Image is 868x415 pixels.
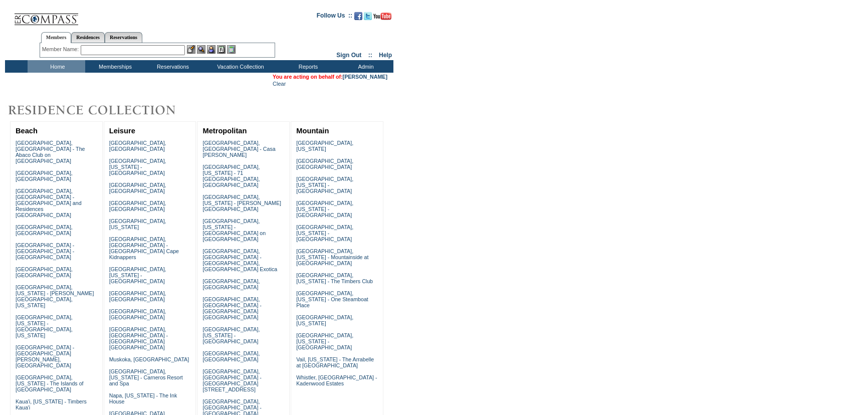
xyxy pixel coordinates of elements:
a: Muskoka, [GEOGRAPHIC_DATA] [109,356,189,362]
a: Whistler, [GEOGRAPHIC_DATA] - Kadenwood Estates [296,374,377,386]
a: [GEOGRAPHIC_DATA], [GEOGRAPHIC_DATA] [296,158,353,170]
a: [GEOGRAPHIC_DATA], [GEOGRAPHIC_DATA] [109,200,166,212]
a: Members [41,32,72,43]
a: Napa, [US_STATE] - The Ink House [109,392,177,404]
a: Kaua'i, [US_STATE] - Timbers Kaua'i [16,398,87,410]
img: Compass Home [14,5,79,26]
a: [GEOGRAPHIC_DATA], [GEOGRAPHIC_DATA] - [GEOGRAPHIC_DATA] Cape Kidnappers [109,236,179,260]
a: Leisure [109,127,135,135]
a: [GEOGRAPHIC_DATA], [GEOGRAPHIC_DATA] [202,350,260,362]
a: [GEOGRAPHIC_DATA], [US_STATE] - The Islands of [GEOGRAPHIC_DATA] [16,374,84,392]
img: Destinations by Exclusive Resorts [5,100,200,120]
a: Residences [71,32,105,43]
a: Metropolitan [202,127,247,135]
a: [GEOGRAPHIC_DATA], [US_STATE] - [GEOGRAPHIC_DATA] [296,176,353,194]
a: [GEOGRAPHIC_DATA], [GEOGRAPHIC_DATA] - The Abaco Club on [GEOGRAPHIC_DATA] [16,140,85,164]
div: Member Name: [42,45,81,54]
a: [GEOGRAPHIC_DATA], [GEOGRAPHIC_DATA] - [GEOGRAPHIC_DATA] [GEOGRAPHIC_DATA] [109,326,168,350]
a: [GEOGRAPHIC_DATA], [US_STATE] - 71 [GEOGRAPHIC_DATA], [GEOGRAPHIC_DATA] [202,164,260,188]
a: [GEOGRAPHIC_DATA], [US_STATE] - [GEOGRAPHIC_DATA] [296,332,353,350]
a: Clear [273,81,286,87]
a: Vail, [US_STATE] - The Arrabelle at [GEOGRAPHIC_DATA] [296,356,374,368]
a: [GEOGRAPHIC_DATA], [US_STATE] - [GEOGRAPHIC_DATA] [202,326,260,344]
a: [GEOGRAPHIC_DATA], [US_STATE] [109,218,166,230]
a: [GEOGRAPHIC_DATA], [GEOGRAPHIC_DATA] - Casa [PERSON_NAME] [202,140,275,158]
a: [GEOGRAPHIC_DATA] - [GEOGRAPHIC_DATA][PERSON_NAME], [GEOGRAPHIC_DATA] [16,344,74,368]
a: [GEOGRAPHIC_DATA], [US_STATE] - Carneros Resort and Spa [109,368,183,386]
img: i.gif [5,15,13,16]
a: [GEOGRAPHIC_DATA], [US_STATE] - [PERSON_NAME][GEOGRAPHIC_DATA], [US_STATE] [16,284,94,308]
a: [GEOGRAPHIC_DATA], [US_STATE] [296,140,353,152]
td: Follow Us :: [317,11,352,23]
a: [GEOGRAPHIC_DATA], [GEOGRAPHIC_DATA] - [GEOGRAPHIC_DATA] [GEOGRAPHIC_DATA] [202,296,261,320]
a: [GEOGRAPHIC_DATA], [GEOGRAPHIC_DATA] [16,170,73,182]
a: Reservations [105,32,142,43]
img: Subscribe to our YouTube Channel [373,13,391,20]
a: [GEOGRAPHIC_DATA], [GEOGRAPHIC_DATA] [109,290,166,302]
a: [GEOGRAPHIC_DATA], [US_STATE] - [GEOGRAPHIC_DATA] [109,158,166,176]
a: [GEOGRAPHIC_DATA], [US_STATE] - [GEOGRAPHIC_DATA] [296,200,353,218]
a: [GEOGRAPHIC_DATA], [US_STATE] - Mountainside at [GEOGRAPHIC_DATA] [296,248,368,266]
td: Admin [336,60,393,73]
a: [GEOGRAPHIC_DATA], [GEOGRAPHIC_DATA] [16,266,73,278]
a: [GEOGRAPHIC_DATA], [GEOGRAPHIC_DATA] [16,224,73,236]
td: Home [28,60,85,73]
a: Mountain [296,127,329,135]
a: [GEOGRAPHIC_DATA], [US_STATE] - One Steamboat Place [296,290,368,308]
span: :: [368,52,372,59]
a: [GEOGRAPHIC_DATA], [GEOGRAPHIC_DATA] [202,278,260,290]
img: b_edit.gif [187,45,195,54]
a: Help [379,52,392,59]
td: Reports [278,60,336,73]
a: [GEOGRAPHIC_DATA], [GEOGRAPHIC_DATA] - [GEOGRAPHIC_DATA][STREET_ADDRESS] [202,368,261,392]
a: [GEOGRAPHIC_DATA], [GEOGRAPHIC_DATA] - [GEOGRAPHIC_DATA] and Residences [GEOGRAPHIC_DATA] [16,188,82,218]
td: Memberships [85,60,143,73]
td: Vacation Collection [200,60,278,73]
a: Sign Out [336,52,361,59]
a: [GEOGRAPHIC_DATA], [US_STATE] - [GEOGRAPHIC_DATA] on [GEOGRAPHIC_DATA] [202,218,266,242]
a: [GEOGRAPHIC_DATA], [GEOGRAPHIC_DATA] [109,308,166,320]
img: Reservations [217,45,226,54]
img: Become our fan on Facebook [354,12,362,20]
span: You are acting on behalf of: [273,74,387,80]
a: [GEOGRAPHIC_DATA], [US_STATE] - The Timbers Club [296,272,373,284]
a: [GEOGRAPHIC_DATA], [US_STATE] - [GEOGRAPHIC_DATA] [296,224,353,242]
a: [GEOGRAPHIC_DATA], [GEOGRAPHIC_DATA] [109,140,166,152]
img: Impersonate [207,45,215,54]
a: [GEOGRAPHIC_DATA], [GEOGRAPHIC_DATA] [109,182,166,194]
a: Beach [16,127,38,135]
td: Reservations [143,60,200,73]
a: [GEOGRAPHIC_DATA], [GEOGRAPHIC_DATA] - [GEOGRAPHIC_DATA], [GEOGRAPHIC_DATA] Exotica [202,248,277,272]
a: [PERSON_NAME] [343,74,387,80]
a: Subscribe to our YouTube Channel [373,15,391,21]
a: [GEOGRAPHIC_DATA], [US_STATE] - [GEOGRAPHIC_DATA] [109,266,166,284]
a: Become our fan on Facebook [354,15,362,21]
img: Follow us on Twitter [364,12,372,20]
a: Follow us on Twitter [364,15,372,21]
a: [GEOGRAPHIC_DATA], [US_STATE] - [PERSON_NAME][GEOGRAPHIC_DATA] [202,194,281,212]
img: b_calculator.gif [227,45,236,54]
img: View [197,45,205,54]
a: [GEOGRAPHIC_DATA], [US_STATE] [296,314,353,326]
a: [GEOGRAPHIC_DATA], [US_STATE] - [GEOGRAPHIC_DATA], [US_STATE] [16,314,73,338]
a: [GEOGRAPHIC_DATA] - [GEOGRAPHIC_DATA] - [GEOGRAPHIC_DATA] [16,242,74,260]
